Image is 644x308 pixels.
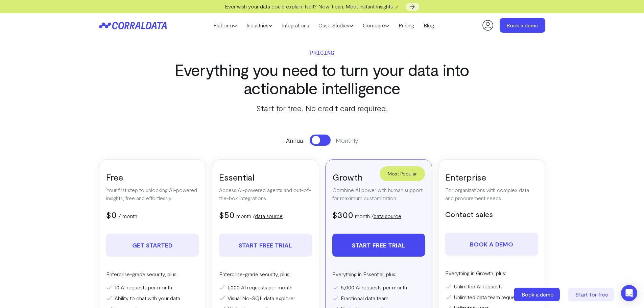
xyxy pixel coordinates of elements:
p: Enterprise-grade security, plus: [106,270,199,278]
li: Visual No-SQL data explorer [219,294,312,302]
a: Book a demo [500,18,545,33]
h3: Essential [219,171,312,183]
span: Monthly [336,136,358,145]
a: Blog [419,20,439,30]
p: Your first step to unlocking AI-powered insights, free and effortlessly [106,186,199,202]
span: Start for free [575,291,608,298]
p: Access AI-powered agents and out-of-the-box integrations [219,186,312,202]
li: 1,000 AI requests per month [219,283,312,291]
p: month / [355,212,401,220]
li: 5,000 AI requests per month [332,283,425,291]
div: Open Intercom Messenger [621,285,637,301]
a: Get Started [106,234,199,257]
span: $50 [219,209,235,220]
li: Ability to chat with your data [106,294,199,302]
p: Combine AI power with human support for maximum customization [332,186,425,202]
li: Unlimited AI requests [445,282,538,290]
a: Book a demo [445,233,538,256]
li: Fractional data team [332,294,425,302]
p: Start for free. No credit card required. [165,102,480,114]
p: / month [118,212,137,220]
h3: Growth [332,171,425,183]
span: Annual [286,136,305,145]
p: Everything in Essential, plus: [332,270,425,278]
a: Pricing [394,20,419,30]
a: data source [255,213,283,219]
span: $0 [106,209,117,220]
p: Pricing [165,48,480,57]
a: Start free trial [219,234,312,257]
h5: Contact sales [445,209,538,219]
a: data source [374,213,401,219]
a: Compare [358,20,394,30]
a: Case Studies [314,20,358,30]
li: Unlimited data team requests [445,293,538,301]
h3: Enterprise [445,171,538,183]
a: Start free trial [332,234,425,257]
div: Most Popular [380,166,425,181]
li: 10 AI requests per month [106,283,199,291]
a: Industries [242,20,277,30]
a: Platform [209,20,242,30]
p: month / [236,212,283,220]
h3: Everything you need to turn your data into actionable intelligence [165,61,480,97]
a: Start for free [568,288,615,301]
span: $300 [332,209,353,220]
p: Everything in Growth, plus: [445,269,538,277]
span: Book a demo [522,291,554,298]
a: Integrations [277,20,314,30]
span: Ever wish your data could explain itself? Now it can. Meet Instant Insights 🪄 [225,3,401,9]
h3: Free [106,171,199,183]
a: Book a demo [514,288,561,301]
p: Enterprise-grade security, plus: [219,270,312,278]
p: For organizations with complex data and procurement needs [445,186,538,202]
